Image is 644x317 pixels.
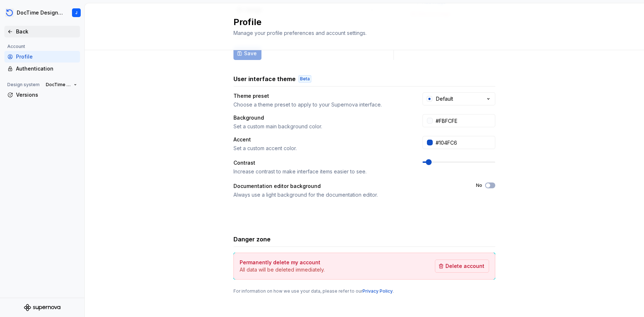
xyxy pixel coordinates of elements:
div: Theme preset [233,92,269,100]
div: Contrast [233,159,255,166]
span: Delete account [445,262,484,270]
h4: Permanently delete my account [240,259,320,266]
span: Manage your profile preferences and account settings. [233,30,367,36]
div: Default [436,95,453,103]
div: DocTime Design System [17,9,63,16]
a: Versions [4,89,80,101]
h3: User interface theme [233,75,296,83]
h3: Danger zone [233,235,271,244]
div: Documentation editor background [233,182,321,190]
div: Account [4,42,28,51]
button: DocTime Design SystemJ [1,5,83,21]
div: Set a custom accent color. [233,145,409,152]
button: Default [423,92,495,105]
div: Set a custom main background color. [233,123,409,130]
a: Privacy Policy [363,288,393,294]
div: Choose a theme preset to apply to your Supernova interface. [233,101,409,108]
label: No [476,182,482,188]
div: For information on how we use your data, please refer to our . [233,288,495,294]
div: Beta [299,75,311,83]
a: Profile [4,51,80,63]
input: #104FC6 [433,136,495,149]
div: Always use a light background for the documentation editor. [233,191,463,198]
div: Back [16,28,77,35]
div: Background [233,114,264,121]
span: DocTime Design System [46,82,71,88]
div: J [75,10,77,16]
svg: Supernova Logo [24,304,60,311]
div: Design system [4,80,43,89]
img: 90418a54-4231-473e-b32d-b3dd03b28af1.png [5,8,14,17]
a: Back [4,26,80,37]
div: Accent [233,136,251,143]
button: Delete account [435,260,489,273]
div: Increase contrast to make interface items easier to see. [233,168,409,175]
div: Authentication [16,65,77,72]
input: #FFFFFF [433,114,495,127]
div: Versions [16,91,77,99]
a: Authentication [4,63,80,75]
div: Profile [16,53,77,60]
p: All data will be deleted immediately. [240,266,325,273]
h2: Profile [233,16,487,28]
